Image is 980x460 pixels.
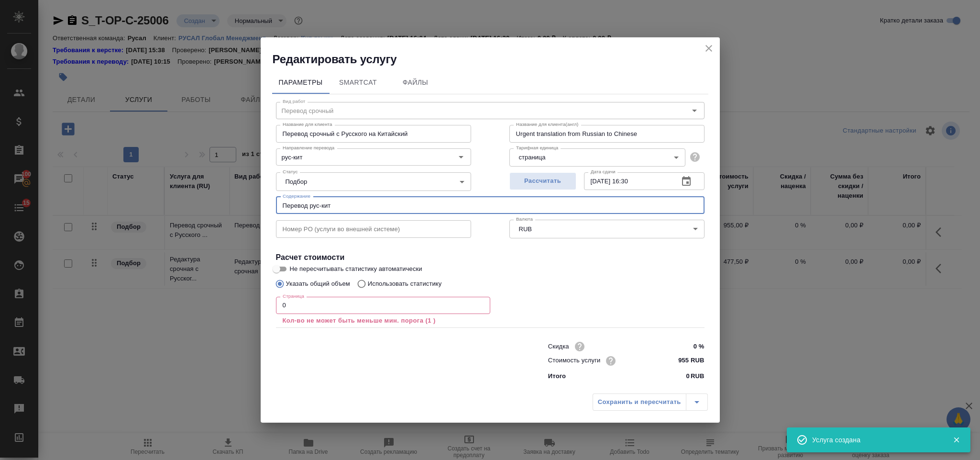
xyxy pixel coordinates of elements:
h4: Расчет стоимости [276,252,705,263]
p: Скидка [548,342,569,351]
button: Подбор [283,178,310,186]
span: Рассчитать [515,176,571,187]
p: Кол-во не может быть меньше мин. порога (1 ) [283,316,484,325]
p: Стоимость услуги [548,356,601,365]
p: RUB [691,371,705,381]
span: Параметры [278,77,324,89]
p: Итого [548,371,566,381]
button: RUB [516,225,535,233]
button: Open [454,150,468,164]
span: SmartCat [335,77,381,89]
div: Услуга создана [812,435,938,445]
button: Рассчитать [509,172,576,190]
h2: Редактировать услугу [273,52,720,67]
div: split button [593,393,708,411]
div: Подбор [276,172,471,191]
p: Указать общий объем [286,279,350,289]
input: ✎ Введи что-нибудь [668,354,704,368]
button: Закрыть [947,436,966,444]
span: Не пересчитывать статистику автоматически [290,264,422,274]
button: close [702,41,716,56]
span: Файлы [393,77,439,89]
input: ✎ Введи что-нибудь [668,339,704,353]
p: 0 [686,371,690,381]
button: страница [516,153,549,161]
div: RUB [509,220,705,238]
p: Использовать статистику [368,279,442,289]
div: страница [509,148,685,167]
